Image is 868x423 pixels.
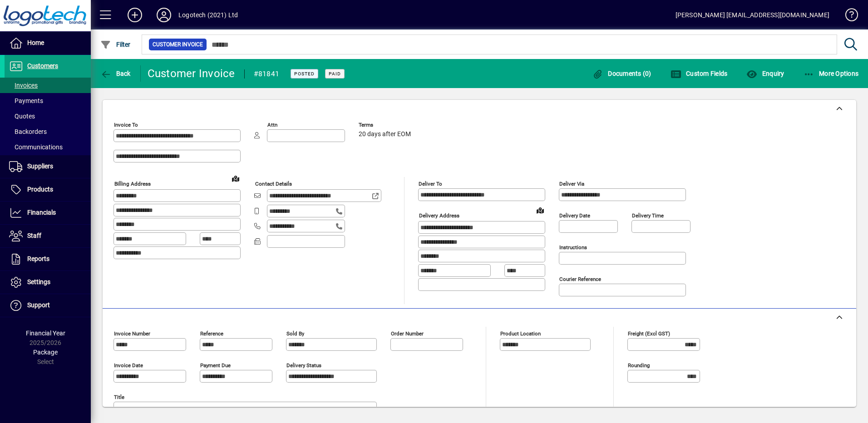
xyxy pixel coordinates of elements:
div: [PERSON_NAME] [EMAIL_ADDRESS][DOMAIN_NAME] [676,8,829,22]
a: Staff [5,225,91,247]
mat-label: Freight (excl GST) [628,330,670,337]
button: Profile [149,7,178,23]
mat-label: Courier Reference [559,276,601,282]
a: View on map [533,203,547,217]
mat-label: Rounding [628,362,650,369]
span: More Options [804,70,859,77]
span: Reports [27,255,49,262]
app-page-header-button: Back [91,65,141,82]
button: More Options [801,65,861,82]
mat-label: Delivery time [632,212,664,219]
a: Payments [5,93,91,108]
div: #81841 [254,67,280,81]
span: Home [27,39,44,46]
mat-label: Invoice To [114,122,138,128]
mat-label: Title [114,394,124,400]
span: Posted [294,71,315,77]
mat-label: Invoice number [114,330,150,337]
a: Home [5,32,91,54]
span: Communications [9,143,63,151]
a: Knowledge Base [838,2,857,31]
span: Products [27,186,53,193]
a: Products [5,178,91,201]
button: Add [120,7,149,23]
span: Invoices [9,82,38,89]
mat-label: Product location [500,330,541,337]
span: Terms [359,122,413,128]
mat-label: Instructions [559,244,587,251]
span: Paid [329,71,341,77]
span: Enquiry [746,70,784,77]
span: 20 days after EOM [359,131,411,138]
mat-label: Attn [267,122,277,128]
div: Customer Invoice [148,66,235,81]
button: Enquiry [744,65,786,82]
span: Custom Fields [671,70,728,77]
span: Staff [27,232,41,239]
span: Filter [100,41,131,48]
div: Logotech (2021) Ltd [178,8,238,22]
mat-label: Payment due [200,362,231,369]
mat-label: Delivery date [559,212,590,219]
span: Payments [9,97,43,104]
a: Reports [5,248,91,271]
button: Filter [98,36,133,53]
mat-label: Reference [200,330,223,337]
span: Support [27,301,50,309]
mat-label: Invoice date [114,362,143,369]
a: Invoices [5,78,91,93]
span: Customer Invoice [153,40,203,49]
button: Back [98,65,133,82]
span: Settings [27,278,50,285]
span: Quotes [9,113,35,120]
mat-label: Deliver via [559,181,584,187]
a: Suppliers [5,155,91,178]
span: Financial Year [26,330,65,337]
span: Customers [27,62,58,69]
span: Package [33,349,58,356]
button: Custom Fields [668,65,730,82]
span: Backorders [9,128,47,135]
a: View on map [228,171,243,186]
a: Backorders [5,124,91,139]
a: Communications [5,139,91,155]
button: Documents (0) [590,65,654,82]
a: Settings [5,271,91,294]
span: Suppliers [27,162,53,170]
span: Back [100,70,131,77]
mat-label: Sold by [286,330,304,337]
a: Financials [5,202,91,224]
a: Support [5,294,91,317]
mat-label: Deliver To [419,181,442,187]
a: Quotes [5,108,91,124]
span: Documents (0) [592,70,651,77]
span: Financials [27,209,56,216]
mat-label: Delivery status [286,362,321,369]
mat-label: Order number [391,330,424,337]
